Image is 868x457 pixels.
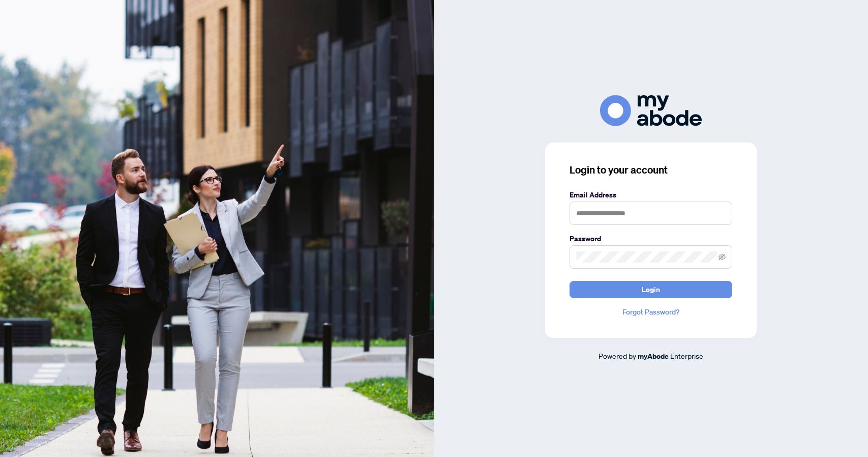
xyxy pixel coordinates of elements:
[719,253,726,261] span: eye-invisible
[600,95,702,126] img: ma-logo
[638,351,669,362] a: myAbode
[570,233,732,244] label: Password
[598,351,636,360] span: Powered by
[642,281,660,298] span: Login
[570,189,732,201] label: Email Address
[570,163,732,177] h3: Login to your account
[670,351,703,360] span: Enterprise
[570,306,732,318] a: Forgot Password?
[570,281,732,298] button: Login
